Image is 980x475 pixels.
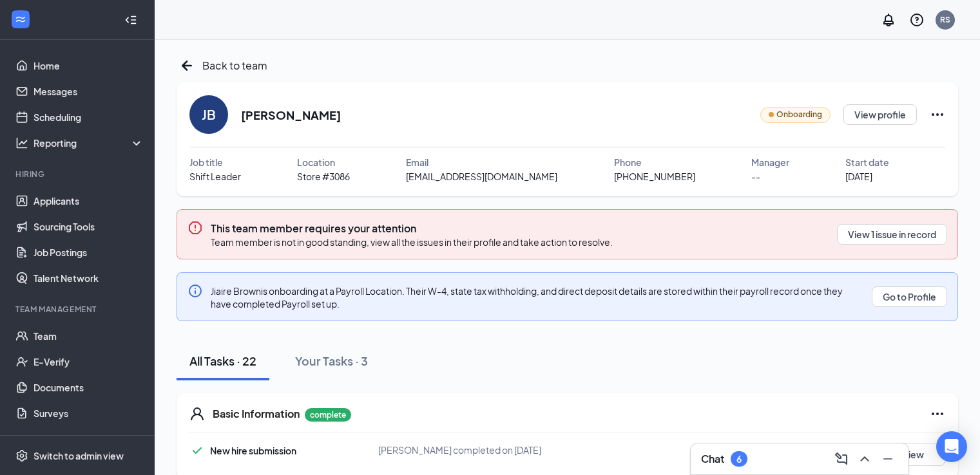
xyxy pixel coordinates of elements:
svg: ChevronUp [857,451,872,467]
svg: Settings [15,449,28,462]
a: Sourcing Tools [34,214,144,239]
svg: Collapse [124,14,137,26]
svg: ArrowLeftNew [177,55,197,76]
div: Open Intercom Messenger [936,431,967,462]
a: Team [34,323,144,349]
h2: [PERSON_NAME] [241,107,341,123]
svg: Minimize [880,451,896,467]
a: Applicants [34,188,144,214]
svg: Ellipses [930,107,945,122]
div: Switch to admin view [34,449,124,462]
span: Manager [751,155,789,169]
span: -- [751,169,760,183]
svg: WorkstreamLogo [14,13,27,26]
span: Shift Leader [189,169,241,183]
a: Surveys [34,400,144,426]
svg: ComposeMessage [834,451,849,467]
div: All Tasks · 22 [189,353,256,369]
a: ArrowLeftNewBack to team [177,55,267,76]
a: Talent Network [34,265,144,291]
button: View [881,443,945,466]
span: Location [297,155,335,169]
span: Team member is not in good standing, view all the issues in their profile and take action to reso... [211,236,613,248]
button: Go to Profile [872,286,947,307]
div: Hiring [15,169,141,180]
a: Messages [34,79,144,104]
div: 6 [736,454,742,465]
span: New hire submission [210,445,296,456]
span: [EMAIL_ADDRESS][DOMAIN_NAME] [406,169,557,183]
h3: This team member requires your attention [211,221,613,236]
div: Team Management [15,304,141,315]
h3: Chat [701,452,724,466]
div: JB [202,106,216,124]
span: Onboarding [776,109,822,121]
button: ComposeMessage [831,449,852,469]
button: Minimize [878,449,898,469]
span: Email [406,155,428,169]
svg: Error [187,220,203,236]
span: Phone [614,155,642,169]
svg: Notifications [881,12,896,28]
svg: Ellipses [930,406,945,422]
svg: User [189,406,205,422]
svg: Analysis [15,136,28,149]
svg: Checkmark [189,443,205,458]
button: View profile [843,104,917,125]
div: Your Tasks · 3 [295,353,368,369]
button: ChevronUp [854,449,875,469]
div: RS [940,14,950,25]
span: Store #3086 [297,169,350,183]
svg: Info [187,283,203,299]
a: E-Verify [34,349,144,375]
a: Job Postings [34,239,144,265]
span: [PERSON_NAME] completed on [DATE] [378,444,541,456]
span: Jiaire Brown is onboarding at a Payroll Location. Their W-4, state tax withholding, and direct de... [211,285,843,310]
a: Home [34,53,144,79]
span: [PHONE_NUMBER] [614,169,695,183]
p: complete [305,408,351,422]
span: [DATE] [845,169,872,183]
span: Job title [189,155,223,169]
span: Back to team [202,57,267,73]
button: View 1 issue in record [837,224,947,245]
svg: QuestionInfo [909,12,925,28]
a: Scheduling [34,104,144,130]
a: Documents [34,375,144,400]
h5: Basic Information [213,407,300,421]
span: Start date [845,155,889,169]
div: Reporting [34,136,144,149]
